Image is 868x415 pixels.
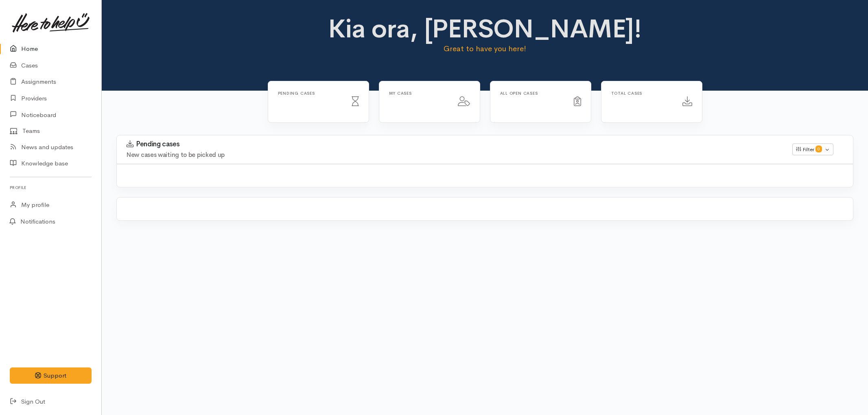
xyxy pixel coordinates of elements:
h6: All Open cases [500,91,564,96]
span: 0 [816,146,822,152]
button: Filter0 [792,143,833,156]
button: Support [10,367,92,384]
h3: Pending cases [127,140,783,148]
h6: My cases [389,91,448,96]
h6: Pending cases [278,91,342,96]
h6: Profile [10,182,92,193]
h4: New cases waiting to be picked up [127,152,783,159]
p: Great to have you here! [303,43,667,54]
h1: Kia ora, [PERSON_NAME]! [303,15,667,43]
h6: Total cases [611,91,673,96]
